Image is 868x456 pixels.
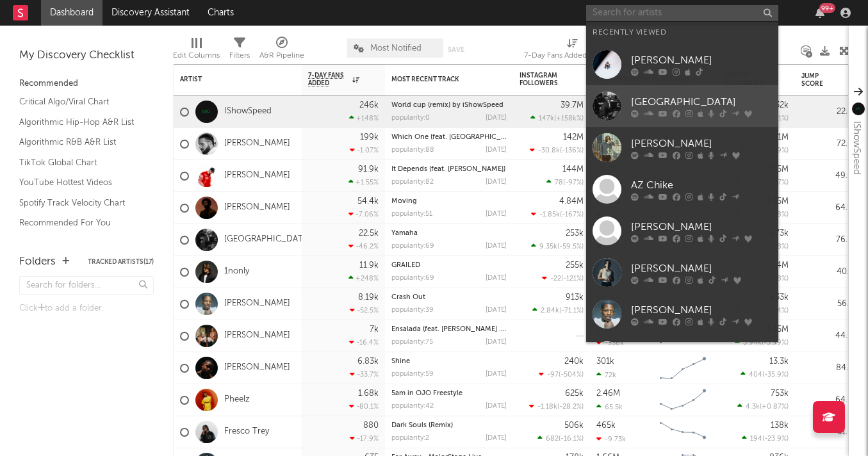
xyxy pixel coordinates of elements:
[391,230,418,237] a: Yamaha
[801,361,853,376] div: 84.7
[654,384,712,416] svg: Chart title
[631,177,772,193] div: AZ Chike
[19,301,154,316] div: Click to add a folder.
[391,326,519,333] a: Ensalada (feat. [PERSON_NAME] .Paak)
[547,371,559,379] span: -97
[359,229,379,238] div: 22.5k
[173,48,220,63] div: Edit Columns
[586,168,778,210] a: AZ Chike
[19,48,154,63] div: My Discovery Checklist
[224,170,290,181] a: [PERSON_NAME]
[631,302,772,318] div: [PERSON_NAME]
[742,434,789,443] div: ( )
[749,371,762,379] span: 404
[391,198,417,205] a: Moving
[771,421,789,430] div: 138k
[224,362,290,373] a: [PERSON_NAME]
[801,200,853,216] div: 64.9
[596,389,620,398] div: 2.46M
[559,403,582,411] span: -28.2 %
[562,211,582,218] span: -167 %
[391,230,507,237] div: Yamaha
[391,307,434,314] div: popularity: 39
[537,434,584,443] div: ( )
[391,134,523,141] a: Which One (feat. [GEOGRAPHIC_DATA])
[350,146,379,154] div: -1.07 %
[391,147,434,154] div: popularity: 88
[770,101,789,110] div: 632k
[308,72,349,87] span: 7-Day Fans Added
[586,85,778,127] a: [GEOGRAPHIC_DATA]
[561,436,582,443] span: -16.1 %
[550,275,561,282] span: -22
[391,102,504,109] a: World cup (remix) by iShowSpeed
[448,46,464,53] button: Save
[19,276,154,295] input: Search for folders...
[19,95,141,109] a: Critical Algo/Viral Chart
[391,243,434,250] div: popularity: 69
[224,298,290,309] a: [PERSON_NAME]
[596,403,623,411] div: 65.5k
[349,114,379,122] div: +148 %
[737,402,789,411] div: ( )
[539,370,584,379] div: ( )
[596,421,616,430] div: 465k
[357,197,379,206] div: 54.4k
[391,115,430,122] div: popularity: 0
[529,402,584,411] div: ( )
[259,48,304,63] div: A&R Pipeline
[486,371,507,378] div: [DATE]
[743,339,762,346] span: 3.94k
[19,156,141,170] a: TikTok Global Chart
[537,403,557,411] span: -1.18k
[358,165,379,174] div: 91.9k
[350,306,379,314] div: -52.5 %
[764,436,787,443] span: -23.9 %
[770,229,789,238] div: 473k
[801,232,853,248] div: 76.0
[563,133,584,142] div: 142M
[531,242,584,250] div: ( )
[391,102,507,109] div: World cup (remix) by iShowSpeed
[654,416,712,448] svg: Chart title
[358,293,379,302] div: 8.19k
[348,210,379,218] div: -7.06 %
[562,165,584,174] div: 144M
[391,422,507,429] div: Dark Souls (Remix)
[596,435,626,443] div: -9.73k
[391,134,507,141] div: Which One (feat. Central Cee)
[391,211,432,218] div: popularity: 51
[224,106,272,117] a: IShowSpeed
[770,293,789,302] div: 433k
[358,389,379,398] div: 1.68k
[746,403,760,411] span: 4.3k
[391,358,410,365] a: Shine
[88,259,154,265] button: Tracked Artists(17)
[19,135,141,149] a: Algorithmic R&B A&R List
[348,242,379,250] div: -46.2 %
[541,307,559,314] span: 2.84k
[391,76,487,83] div: Most Recent Track
[631,219,772,234] div: [PERSON_NAME]
[224,427,269,437] a: Fresco Trey
[359,261,379,270] div: 11.9k
[564,421,584,430] div: 506k
[596,357,614,366] div: 301k
[566,229,584,238] div: 253k
[224,395,250,405] a: Pheelz
[486,403,507,410] div: [DATE]
[229,32,250,69] div: Filters
[486,243,507,250] div: [DATE]
[486,179,507,186] div: [DATE]
[391,403,434,410] div: popularity: 42
[350,434,379,443] div: -17.9 %
[229,48,250,63] div: Filters
[566,293,584,302] div: 913k
[542,274,584,282] div: ( )
[357,357,379,366] div: 6.83k
[539,243,557,250] span: 9.35k
[486,435,507,442] div: [DATE]
[524,32,620,69] div: 7-Day Fans Added (7-Day Fans Added)
[565,389,584,398] div: 625k
[391,390,463,397] a: 5am in OJO Freestyle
